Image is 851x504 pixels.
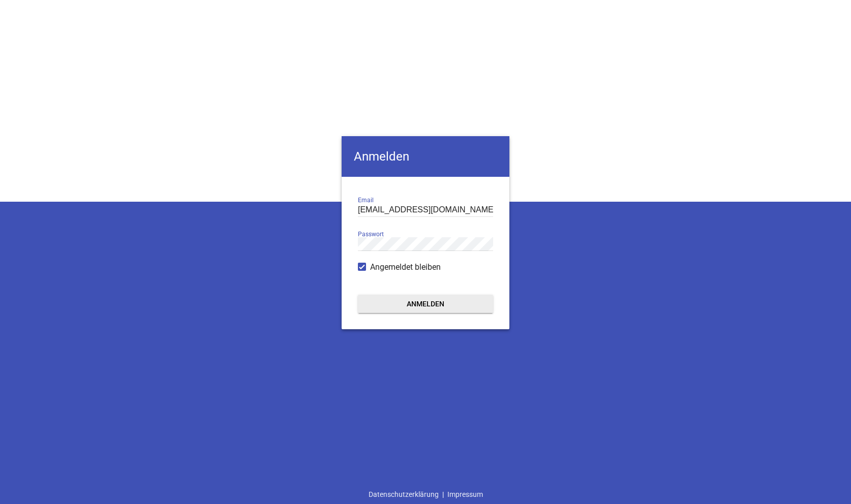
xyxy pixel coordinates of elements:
h4: Anmelden [342,136,509,177]
button: Anmelden [358,295,493,313]
a: Impressum [444,485,487,504]
div: | [365,485,487,504]
span: Angemeldet bleiben [370,261,441,273]
a: Datenschutzerklärung [365,485,442,504]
